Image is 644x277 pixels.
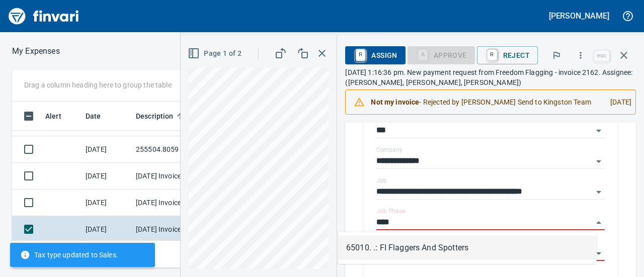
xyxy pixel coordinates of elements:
[136,110,174,122] span: Description
[549,11,609,21] h5: [PERSON_NAME]
[86,110,114,122] span: Date
[485,47,530,64] span: Reject
[592,154,606,168] button: Open
[24,80,172,90] p: Drag a column heading here to group the table
[353,47,397,64] span: Assign
[338,236,597,260] li: 65010. .: FI Flaggers And Spotters
[345,46,405,64] button: RAssign
[82,190,132,216] td: [DATE]
[356,49,365,60] a: R
[371,98,419,106] strong: Not my invoice
[570,44,592,66] button: More
[12,45,60,57] p: My Expenses
[376,147,403,153] label: Company
[186,44,246,63] button: Page 1 of 2
[82,216,132,243] td: [DATE]
[376,177,387,183] label: Job
[376,208,405,214] label: Job Phase
[136,110,187,122] span: Description
[6,4,82,28] img: Finvari
[477,46,538,64] button: RReject
[82,136,132,163] td: [DATE]
[132,163,222,190] td: [DATE] Invoice 285833C-2 from C&E Rentals (1-38058)
[132,216,222,243] td: [DATE] Invoice 2162 from Freedom Flagging LLC (1-39149)
[132,136,222,163] td: 255504.8059
[592,246,606,260] button: Open
[546,8,612,24] button: [PERSON_NAME]
[86,110,101,122] span: Date
[132,190,222,216] td: [DATE] Invoice 1296599-22 from [PERSON_NAME] Enterprises Inc (1-10368)
[82,163,132,190] td: [DATE]
[545,44,568,66] button: Flag
[376,116,414,122] label: Expense Type
[12,45,60,57] nav: breadcrumb
[371,93,602,111] div: - Rejected by [PERSON_NAME] Send to Kingston Team
[488,49,497,60] a: R
[345,67,636,87] p: [DATE] 1:16:36 pm. New payment request from Freedom Flagging - invoice 2162. Assignee: ([PERSON_N...
[20,250,118,260] span: Tax type updated to Sales.
[45,110,61,122] span: Alert
[592,216,606,230] button: Close
[45,110,74,122] span: Alert
[592,185,606,199] button: Open
[602,93,631,111] div: [DATE]
[594,50,609,61] a: esc
[190,47,242,60] span: Page 1 of 2
[592,43,636,67] span: Close invoice
[408,50,475,59] div: Job Phase required
[592,124,606,138] button: Open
